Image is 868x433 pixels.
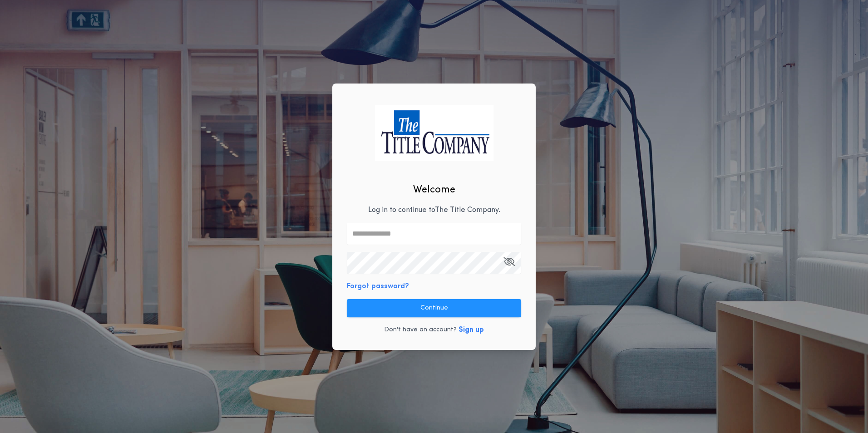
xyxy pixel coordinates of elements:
[413,182,455,197] h2: Welcome
[384,325,457,335] p: Don't have an account?
[368,205,500,216] p: Log in to continue to The Title Company .
[347,281,409,292] button: Forgot password?
[347,299,521,317] button: Continue
[375,105,493,161] img: logo
[459,325,484,335] button: Sign up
